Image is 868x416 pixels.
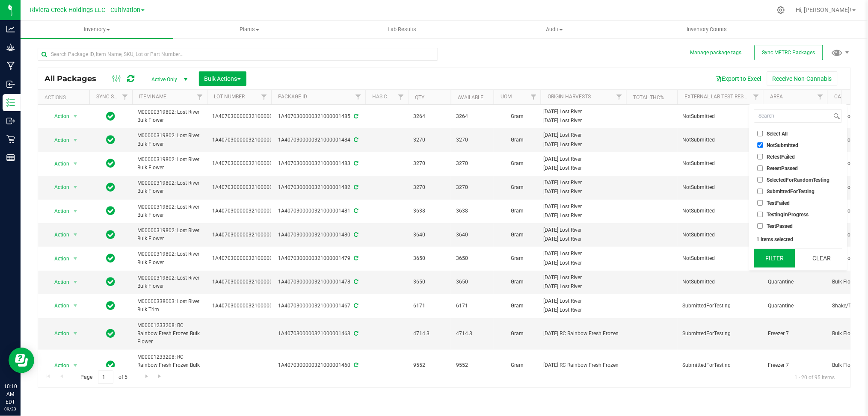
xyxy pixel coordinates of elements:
span: 1A4070300000321000001484 [212,136,284,144]
span: Action [47,253,70,265]
span: Sync from Compliance System [353,303,358,309]
span: 3638 [456,207,489,215]
inline-svg: Inventory [6,98,15,107]
span: In Sync [107,134,116,146]
span: NotSubmitted [683,231,758,239]
div: Value 1: 2025-08-18 Lost River [544,297,624,305]
a: Filter [612,90,626,104]
span: 1A4070300000321000001485 [212,112,284,121]
span: In Sync [107,359,116,371]
span: Action [47,360,70,372]
span: 3638 [413,207,446,215]
span: 1A4070300000321000001483 [212,159,284,168]
span: In Sync [107,157,116,169]
div: Manage settings [776,6,786,14]
span: Freezer 7 [768,361,822,369]
span: TestFailed [767,201,790,206]
span: M00000319802: Lost River Bulk Flower [137,132,202,148]
input: SelectedForRandomTesting [758,177,763,183]
a: Audit [478,21,631,38]
span: NotSubmitted [767,143,799,148]
span: select [70,110,81,122]
div: 1A4070300000321000001484 [270,136,367,144]
span: RetestFailed [767,154,795,159]
span: Action [47,327,70,339]
span: select [70,327,81,339]
span: 3650 [456,254,489,263]
a: Item Name [139,94,166,100]
span: 3650 [456,278,489,286]
a: Lot Number [214,94,245,100]
span: 3640 [456,231,489,239]
span: In Sync [107,327,116,339]
div: Value 2: 2025-08-18 Lost River [544,164,624,172]
span: 9552 [413,361,446,369]
span: In Sync [107,252,116,264]
span: 4714.3 [456,330,489,338]
span: 1 - 20 of 95 items [788,371,842,384]
span: NotSubmitted [683,254,758,263]
div: Value 2: 2025-08-18 Lost River [544,306,624,314]
a: External Lab Test Result [684,94,752,100]
span: NotSubmitted [683,159,758,168]
div: Value 2: 2025-08-18 Lost River [544,117,624,125]
span: select [70,205,81,217]
div: Value 1: 2025-08-18 Lost River [544,155,624,163]
a: Total THC% [633,94,664,100]
a: Area [770,94,783,100]
a: Filter [813,90,827,104]
span: NotSubmitted [683,136,758,144]
inline-svg: Retail [6,135,15,144]
a: Inventory [21,21,173,38]
button: Receive Non-Cannabis [767,71,838,86]
span: 1A4070300000321000001481 [212,207,284,215]
span: M00000319802: Lost River Bulk Flower [137,227,202,243]
div: 1A4070300000321000001485 [270,112,367,121]
span: Sync from Compliance System [353,330,358,336]
span: In Sync [107,205,116,217]
span: Action [47,181,70,193]
span: Page of 5 [73,371,135,384]
button: Export to Excel [710,71,767,86]
input: Search [755,110,832,122]
span: select [70,134,81,146]
span: SubmittedForTesting [683,361,758,369]
span: 6171 [456,302,489,310]
button: Manage package tags [690,49,742,56]
inline-svg: Analytics [6,25,15,33]
span: Quarantine [768,278,822,286]
div: 1A4070300000321000001463 [270,330,367,338]
span: In Sync [107,229,116,241]
div: Value 2: 2025-08-11 Lost River [544,212,624,220]
span: Action [47,158,70,170]
a: Available [458,94,483,100]
span: NotSubmitted [683,112,758,121]
span: TestPassed [767,224,793,229]
a: Package ID [278,94,307,100]
a: Filter [193,90,207,104]
span: Lab Results [376,26,428,33]
span: 3270 [413,159,446,168]
span: 3650 [413,254,446,263]
a: Filter [527,90,541,104]
span: M00000319802: Lost River Bulk Flower [137,203,202,219]
span: select [70,253,81,265]
span: Action [47,110,70,122]
button: Sync METRC Packages [755,45,823,60]
span: Sync METRC Packages [762,50,815,56]
span: 1A4070300000321000001480 [212,231,284,239]
span: 3270 [413,183,446,192]
span: Riviera Creek Holdings LLC - Cultivation [30,6,140,14]
span: 1A4070300000321000001467 [212,302,284,310]
span: RetestPassed [767,166,798,171]
div: Value 1: 2025-08-18 Lost River [544,131,624,139]
span: Action [47,134,70,146]
div: 1A4070300000321000001482 [270,183,367,192]
div: Value 1: 2025-08-18 Lost River [544,108,624,116]
a: UOM [501,94,512,100]
div: 1A4070300000321000001478 [270,278,367,286]
span: 3264 [456,112,489,121]
span: Select All [767,131,788,136]
span: Inventory Counts [675,26,739,33]
input: Select All [758,131,763,136]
